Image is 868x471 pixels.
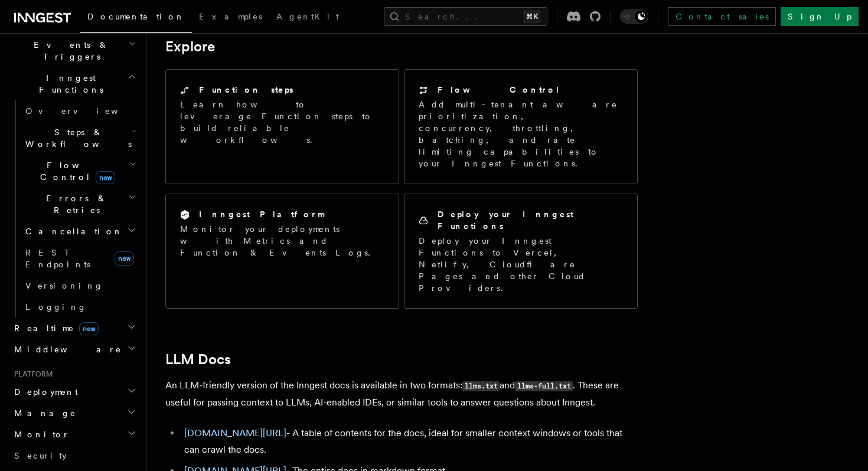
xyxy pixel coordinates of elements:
[9,100,139,318] div: Inngest Functions
[419,235,623,294] p: Deploy your Inngest Functions to Vercel, Netlify, Cloudflare Pages and other Cloud Providers.
[79,322,99,335] span: new
[21,126,132,150] span: Steps & Workflows
[9,386,78,398] span: Deployment
[9,381,139,403] button: Deployment
[199,208,324,220] h2: Inngest Platform
[165,377,638,411] p: An LLM-friendly version of the Inngest docs is available in two formats: and . These are useful f...
[9,369,53,379] span: Platform
[165,351,231,368] a: LLM Docs
[620,9,648,24] button: Toggle dark mode
[438,84,560,96] h2: Flow Control
[9,67,139,100] button: Inngest Functions
[165,38,215,55] a: Explore
[21,192,128,216] span: Errors & Retries
[269,4,346,32] a: AgentKit
[9,403,139,424] button: Manage
[180,99,384,146] p: Learn how to leverage Function steps to build reliable workflows.
[14,451,67,460] span: Security
[9,322,99,334] span: Realtime
[199,84,293,96] h2: Function steps
[21,100,139,122] a: Overview
[21,275,139,296] a: Versioning
[9,34,139,67] button: Events & Triggers
[515,381,573,391] code: llms-full.txt
[165,194,399,309] a: Inngest PlatformMonitor your deployments with Metrics and Function & Events Logs.
[21,221,139,242] button: Cancellation
[180,223,384,259] p: Monitor your deployments with Metrics and Function & Events Logs.
[165,69,399,184] a: Function stepsLearn how to leverage Function steps to build reliable workflows.
[115,251,134,266] span: new
[9,344,122,355] span: Middleware
[9,445,139,466] a: Security
[9,39,129,63] span: Events & Triggers
[404,194,638,309] a: Deploy your Inngest FunctionsDeploy your Inngest Functions to Vercel, Netlify, Cloudflare Pages a...
[199,12,262,21] span: Examples
[9,407,76,419] span: Manage
[21,159,130,183] span: Flow Control
[25,302,87,312] span: Logging
[419,99,623,169] p: Add multi-tenant aware prioritization, concurrency, throttling, batching, and rate limiting capab...
[9,424,139,445] button: Monitor
[524,11,540,22] kbd: ⌘K
[21,225,123,237] span: Cancellation
[96,171,115,184] span: new
[9,429,70,440] span: Monitor
[438,208,623,232] h2: Deploy your Inngest Functions
[87,12,185,21] span: Documentation
[21,155,139,188] button: Flow Controlnew
[21,188,139,221] button: Errors & Retries
[462,381,500,391] code: llms.txt
[781,7,859,26] a: Sign Up
[404,69,638,184] a: Flow ControlAdd multi-tenant aware prioritization, concurrency, throttling, batching, and rate li...
[184,427,286,439] a: [DOMAIN_NAME][URL]
[21,296,139,318] a: Logging
[276,12,339,21] span: AgentKit
[668,7,776,26] a: Contact sales
[21,122,139,155] button: Steps & Workflows
[21,242,139,275] a: REST Endpointsnew
[9,72,128,96] span: Inngest Functions
[80,4,192,33] a: Documentation
[181,425,638,458] li: - A table of contents for the docs, ideal for smaller context windows or tools that can crawl the...
[384,7,547,26] button: Search...⌘K
[25,248,90,269] span: REST Endpoints
[25,106,147,116] span: Overview
[9,318,139,339] button: Realtimenew
[25,281,103,290] span: Versioning
[192,4,269,32] a: Examples
[9,339,139,360] button: Middleware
